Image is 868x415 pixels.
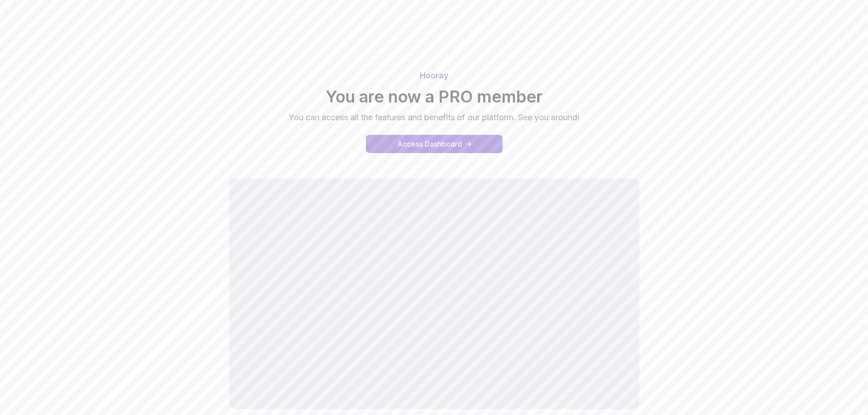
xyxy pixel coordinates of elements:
[397,138,462,149] div: Access Dashboard
[229,179,639,409] iframe: welcome
[366,135,503,153] button: Access Dashboard
[366,135,503,153] a: access-dashboard
[115,87,753,106] h2: You are now a PRO member
[115,69,753,82] p: Hooray
[281,111,587,124] p: You can access all the features and benefits of our platform. See you around!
